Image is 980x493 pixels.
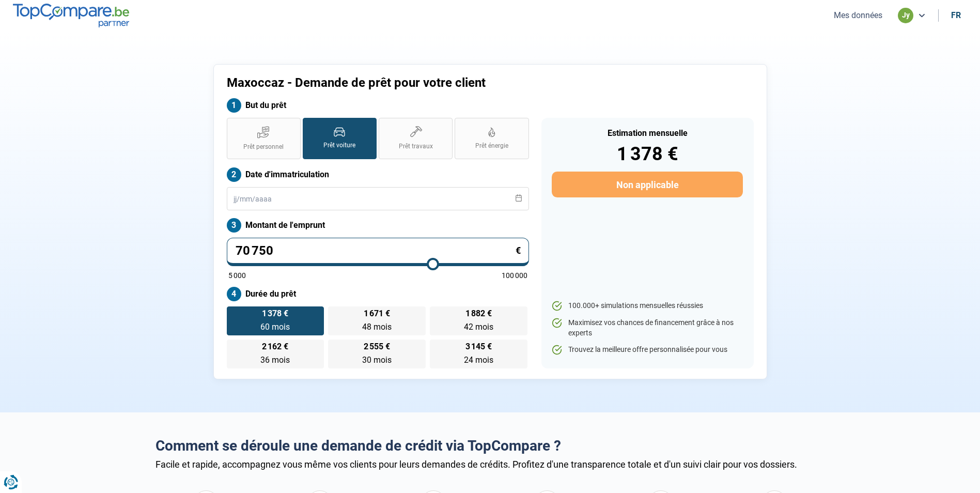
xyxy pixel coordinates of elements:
[502,272,527,279] span: 100 000
[262,310,288,318] span: 1 378 €
[227,187,529,210] input: jj/mm/aaaa
[364,343,390,351] span: 2 555 €
[465,310,492,318] span: 1 882 €
[323,141,355,150] span: Prêt voiture
[362,355,392,365] span: 30 mois
[552,301,742,311] li: 100.000+ simulations mensuelles réussies
[464,322,493,332] span: 42 mois
[898,8,913,23] div: jy
[227,98,529,113] label: But du prêt
[228,272,246,279] span: 5 000
[13,4,129,27] img: TopCompare.be
[465,343,492,351] span: 3 145 €
[516,246,521,255] span: €
[399,142,433,151] span: Prêt travaux
[155,437,825,455] h2: Comment se déroule une demande de crédit via TopCompare ?
[227,167,529,182] label: Date d'immatriculation
[260,322,290,332] span: 60 mois
[951,10,961,20] div: fr
[831,10,885,21] button: Mes données
[362,322,392,332] span: 48 mois
[364,310,390,318] span: 1 671 €
[552,145,742,163] div: 1 378 €
[262,343,288,351] span: 2 162 €
[227,75,619,90] h1: Maxoccaz - Demande de prêt pour votre client
[552,318,742,338] li: Maximisez vos chances de financement grâce à nos experts
[260,355,290,365] span: 36 mois
[243,143,284,151] span: Prêt personnel
[475,142,508,150] span: Prêt énergie
[464,355,493,365] span: 24 mois
[155,459,825,470] div: Facile et rapide, accompagnez vous même vos clients pour leurs demandes de crédits. Profitez d'un...
[227,287,529,301] label: Durée du prêt
[227,218,529,233] label: Montant de l'emprunt
[552,172,742,197] button: Non applicable
[552,345,742,355] li: Trouvez la meilleure offre personnalisée pour vous
[552,129,742,137] div: Estimation mensuelle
